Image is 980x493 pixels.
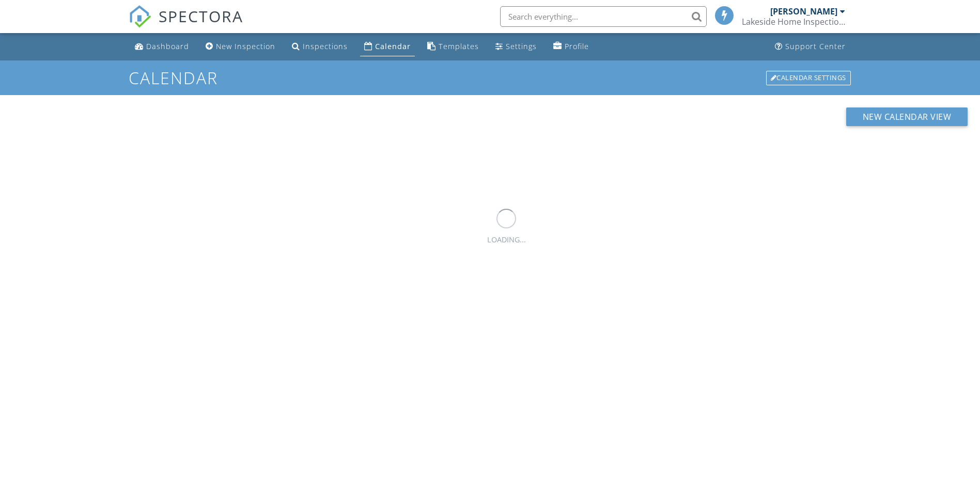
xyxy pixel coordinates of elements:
div: Profile [565,41,589,51]
input: Search everything... [500,6,707,27]
span: SPECTORA [159,5,243,27]
div: Templates [439,41,479,51]
div: New Inspection [216,41,275,51]
a: Templates [423,37,483,56]
div: Inspections [303,41,348,51]
img: The Best Home Inspection Software - Spectora [129,5,151,28]
a: Profile [549,37,593,56]
a: Dashboard [131,37,193,56]
h1: Calendar [129,69,852,87]
div: Calendar Settings [766,71,851,85]
a: SPECTORA [129,14,243,36]
a: Settings [491,37,541,56]
a: Calendar Settings [765,70,852,86]
div: LOADING... [487,234,526,245]
div: Calendar [375,41,411,51]
a: Calendar [360,37,415,56]
a: Support Center [771,37,850,56]
div: Dashboard [146,41,189,51]
div: Support Center [785,41,846,51]
a: Inspections [288,37,352,56]
button: New Calendar View [846,107,968,126]
div: [PERSON_NAME] [770,6,837,17]
div: Settings [506,41,537,51]
a: New Inspection [201,37,279,56]
div: Lakeside Home Inspections [742,17,845,27]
